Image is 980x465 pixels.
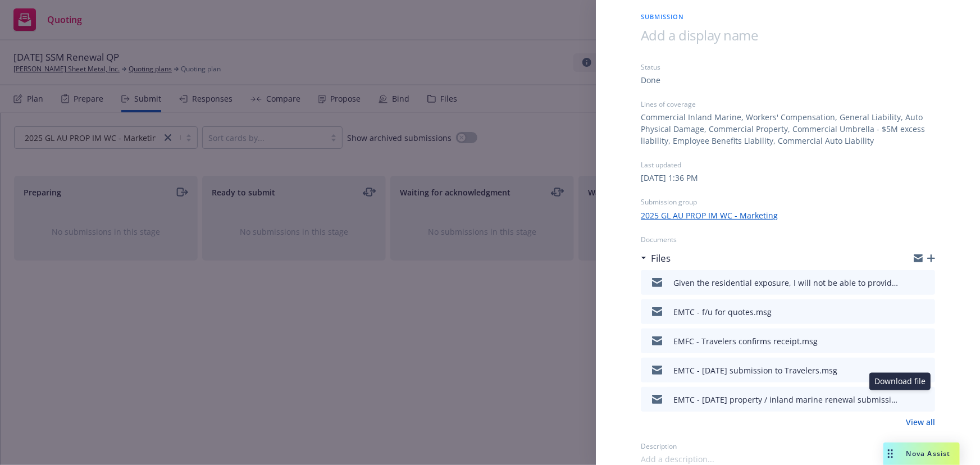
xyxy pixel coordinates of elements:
span: Submission [641,12,935,21]
button: Nova Assist [883,443,960,465]
span: Nova Assist [906,449,951,458]
div: Drag to move [883,443,897,465]
button: preview file [920,393,931,406]
div: [DATE] 1:36 PM [641,172,698,184]
a: 2025 GL AU PROP IM WC - Marketing [641,209,778,221]
div: Given the residential exposure, I will not be able to provide a GL/UMB quote.msg [673,277,898,289]
div: EMTC - [DATE] submission to Travelers.msg [673,364,837,376]
div: EMTC - f/u for quotes.msg [673,306,772,318]
h3: Files [651,251,671,266]
button: download file [902,305,911,318]
div: Status [641,62,935,72]
div: EMTC - [DATE] property / inland marine renewal submission.msg [673,394,898,405]
button: download file [902,276,911,289]
button: preview file [920,363,931,377]
div: Documents [641,235,935,244]
button: download file [902,363,911,377]
button: preview file [920,276,931,289]
button: preview file [920,305,931,318]
div: Commercial Inland Marine, Workers' Compensation, General Liability, Auto Physical Damage, Commerc... [641,111,935,147]
div: Download file [869,373,931,390]
div: Done [641,74,660,86]
button: download file [902,393,911,406]
div: Submission group [641,197,935,207]
div: Last updated [641,160,935,170]
a: View all [906,416,935,428]
div: Lines of coverage [641,99,935,109]
button: preview file [920,334,931,348]
button: download file [902,334,911,348]
div: Description [641,441,935,451]
div: EMFC - Travelers confirms receipt.msg [673,335,818,347]
div: Files [641,251,671,266]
